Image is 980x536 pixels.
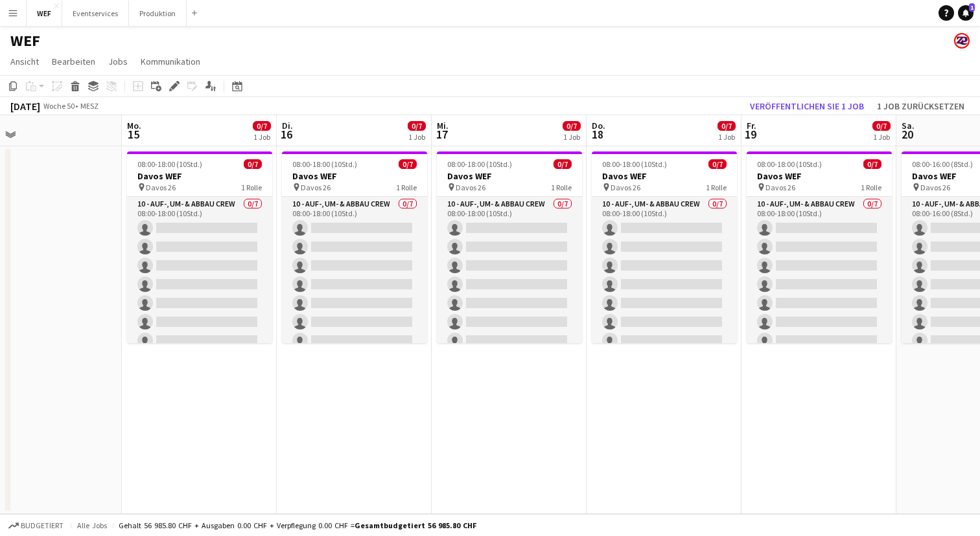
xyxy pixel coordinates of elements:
span: Davos 26 [765,183,795,192]
a: 1 [958,5,974,21]
span: 1 Rolle [706,183,727,192]
span: Davos 26 [611,183,640,192]
app-card-role: 10 - Auf-, Um- & Abbau Crew0/708:00-18:00 (10Std.) [437,197,582,353]
h3: Davos WEF [592,170,737,182]
span: Mi. [437,120,449,131]
span: 0/7 [872,121,891,131]
span: Ansicht [10,56,39,67]
span: 1 [969,3,975,12]
a: Ansicht [5,53,44,70]
span: Davos 26 [301,183,331,192]
span: Budgetiert [21,521,64,530]
span: Gesamtbudgetiert 56 985.80 CHF [355,520,476,530]
div: [DATE] [10,100,40,113]
span: 0/7 [253,121,271,131]
app-job-card: 08:00-18:00 (10Std.)0/7Davos WEF Davos 261 Rolle10 - Auf-, Um- & Abbau Crew0/708:00-18:00 (10Std.) [127,151,272,343]
div: 1 Job [563,132,580,142]
button: Veröffentlichen Sie 1 Job [745,98,869,115]
span: 16 [280,127,293,142]
app-job-card: 08:00-18:00 (10Std.)0/7Davos WEF Davos 261 Rolle10 - Auf-, Um- & Abbau Crew0/708:00-18:00 (10Std.) [747,151,892,343]
app-job-card: 08:00-18:00 (10Std.)0/7Davos WEF Davos 261 Rolle10 - Auf-, Um- & Abbau Crew0/708:00-18:00 (10Std.) [437,151,582,343]
span: 0/7 [244,159,262,169]
h3: Davos WEF [127,170,272,182]
span: 08:00-18:00 (10Std.) [757,159,822,169]
button: WEF [27,1,62,26]
span: 1 Rolle [861,183,881,192]
div: MESZ [80,101,99,111]
span: Sa. [902,120,915,131]
app-card-role: 10 - Auf-, Um- & Abbau Crew0/708:00-18:00 (10Std.) [127,197,272,353]
span: 1 Rolle [551,183,572,192]
span: 19 [745,127,756,142]
button: Budgetiert [6,519,65,533]
span: 08:00-18:00 (10Std.) [292,159,357,169]
div: 1 Job [408,132,425,142]
app-card-role: 10 - Auf-, Um- & Abbau Crew0/708:00-18:00 (10Std.) [282,197,427,353]
span: Di. [282,120,293,131]
app-user-avatar: Team Zeitpol [954,33,970,49]
button: 1 Job zurücksetzen [872,98,970,115]
span: 08:00-18:00 (10Std.) [447,159,512,169]
span: 17 [435,127,449,142]
a: Jobs [103,53,133,70]
h3: Davos WEF [437,170,582,182]
span: Woche 50 [43,101,75,111]
span: 08:00-16:00 (8Std.) [912,159,973,169]
span: 0/7 [554,159,572,169]
span: 1 Rolle [241,183,262,192]
span: 20 [900,127,915,142]
span: Jobs [108,56,128,67]
div: 1 Job [253,132,270,142]
span: Kommunikation [141,56,200,67]
span: Alle Jobs [76,520,108,530]
span: 0/7 [708,159,727,169]
app-card-role: 10 - Auf-, Um- & Abbau Crew0/708:00-18:00 (10Std.) [747,197,892,353]
div: 1 Job [873,132,890,142]
div: Gehalt 56 985.80 CHF + Ausgaben 0.00 CHF + Verpflegung 0.00 CHF = [119,520,476,530]
span: 0/7 [408,121,426,131]
span: 1 Rolle [396,183,417,192]
span: 08:00-18:00 (10Std.) [602,159,667,169]
button: Produktion [129,1,187,26]
span: 15 [125,127,141,142]
h3: Davos WEF [747,170,892,182]
span: Mo. [127,120,141,131]
span: Davos 26 [146,183,176,192]
span: Bearbeiten [52,56,95,67]
span: 0/7 [563,121,581,131]
span: 0/7 [717,121,736,131]
h1: WEF [10,31,40,50]
div: 1 Job [718,132,735,142]
app-job-card: 08:00-18:00 (10Std.)0/7Davos WEF Davos 261 Rolle10 - Auf-, Um- & Abbau Crew0/708:00-18:00 (10Std.) [592,151,737,343]
span: 0/7 [863,159,881,169]
span: Do. [592,120,605,131]
span: Davos 26 [456,183,485,192]
span: 0/7 [399,159,417,169]
app-job-card: 08:00-18:00 (10Std.)0/7Davos WEF Davos 261 Rolle10 - Auf-, Um- & Abbau Crew0/708:00-18:00 (10Std.) [282,151,427,343]
h3: Davos WEF [282,170,427,182]
button: Eventservices [62,1,129,26]
span: Fr. [747,120,756,131]
a: Bearbeiten [47,53,100,70]
span: 08:00-18:00 (10Std.) [137,159,202,169]
a: Kommunikation [135,53,205,70]
app-card-role: 10 - Auf-, Um- & Abbau Crew0/708:00-18:00 (10Std.) [592,197,737,353]
span: Davos 26 [920,183,950,192]
span: 18 [590,127,605,142]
